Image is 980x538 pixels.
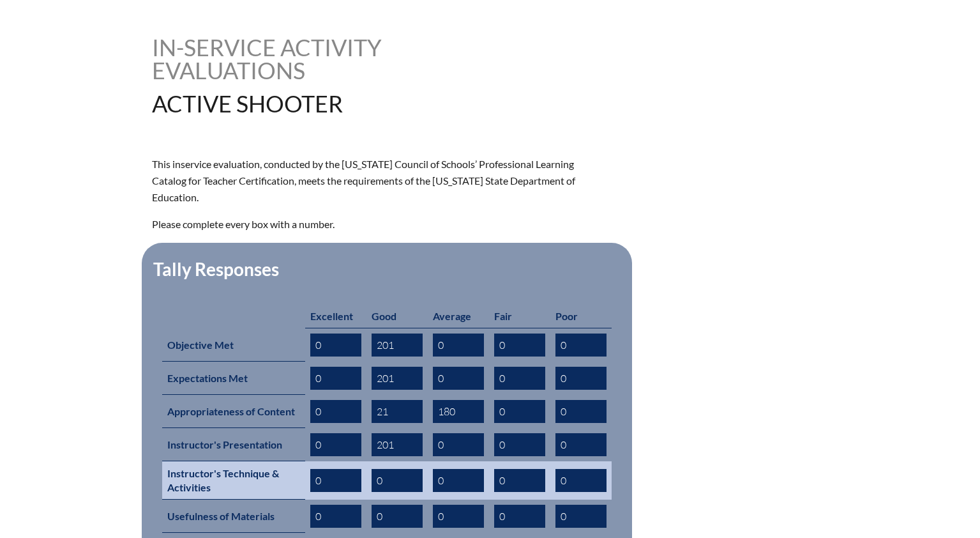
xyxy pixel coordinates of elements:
[152,156,601,206] p: This inservice evaluation, conducted by the [US_STATE] Council of Schools’ Professional Learning ...
[162,362,305,395] th: Expectations Met
[550,304,612,328] th: Poor
[152,36,409,82] h1: In-service Activity Evaluations
[162,500,305,533] th: Usefulness of Materials
[152,92,571,115] h1: Active Shooter
[428,304,489,328] th: Average
[162,395,305,428] th: Appropriateness of Content
[162,461,305,500] th: Instructor's Technique & Activities
[162,428,305,461] th: Instructor's Presentation
[489,304,550,328] th: Fair
[152,216,601,233] p: Please complete every box with a number.
[366,304,428,328] th: Good
[162,328,305,362] th: Objective Met
[305,304,366,328] th: Excellent
[152,258,280,280] legend: Tally Responses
